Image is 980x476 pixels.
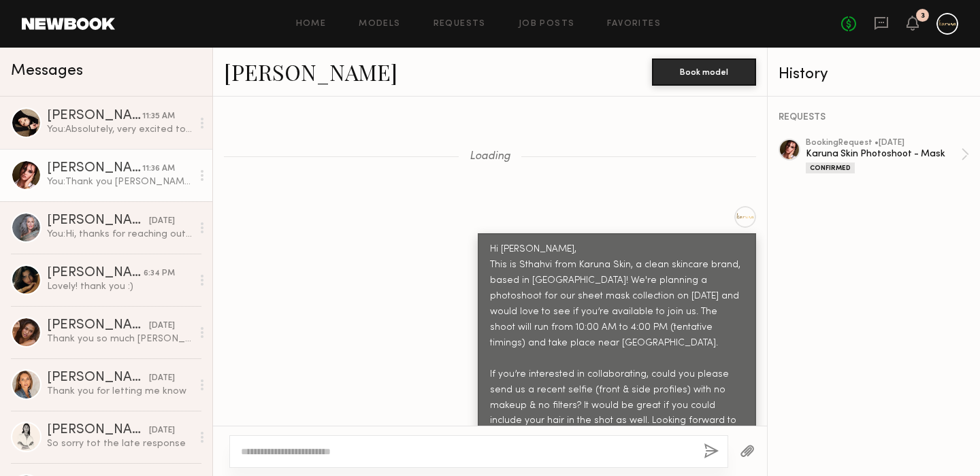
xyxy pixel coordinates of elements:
[607,20,661,29] a: Favorites
[47,123,192,136] div: You: Absolutely, very excited to work with you as well! Just a reminder to come in a [PERSON_NAME...
[806,148,961,160] div: Karuna Skin Photoshoot - Mask
[359,20,400,29] a: Models
[434,20,486,29] a: Requests
[806,139,961,148] div: booking Request • [DATE]
[47,319,149,333] div: [PERSON_NAME]
[47,162,142,175] div: [PERSON_NAME]
[47,214,149,228] div: [PERSON_NAME]
[779,67,969,82] div: History
[47,437,192,450] div: So sorry tot the late response
[149,372,175,385] div: [DATE]
[47,109,142,123] div: [PERSON_NAME]
[490,242,744,445] div: Hi [PERSON_NAME], This is Sthahvi from Karuna Skin, a clean skincare brand, based in [GEOGRAPHIC_...
[652,65,756,77] a: Book model
[149,215,175,228] div: [DATE]
[47,280,192,293] div: Lovely! thank you :)
[149,320,175,333] div: [DATE]
[142,163,175,175] div: 11:36 AM
[47,175,192,188] div: You: Thank you [PERSON_NAME], if possible please send us a picture of your nails for us to prep a...
[47,371,149,385] div: [PERSON_NAME]
[47,228,192,241] div: You: Hi, thanks for reaching out! Currently, we are heading in another direction. We will keep yo...
[779,113,969,122] div: REQUESTS
[47,333,192,345] div: Thank you so much [PERSON_NAME], I completely get it. I would love to work with you guys very soo...
[11,63,83,79] span: Messages
[921,12,925,20] div: 3
[519,20,575,29] a: Job Posts
[806,139,969,173] a: bookingRequest •[DATE]Karuna Skin Photoshoot - MaskConfirmed
[47,267,144,280] div: [PERSON_NAME]
[47,385,192,398] div: Thank you for letting me know
[470,151,510,163] span: Loading
[806,163,855,173] div: Confirmed
[47,424,149,437] div: [PERSON_NAME]
[224,57,397,86] a: [PERSON_NAME]
[149,424,175,437] div: [DATE]
[142,110,175,123] div: 11:35 AM
[144,267,175,280] div: 6:34 PM
[652,58,756,86] button: Book model
[296,20,327,29] a: Home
